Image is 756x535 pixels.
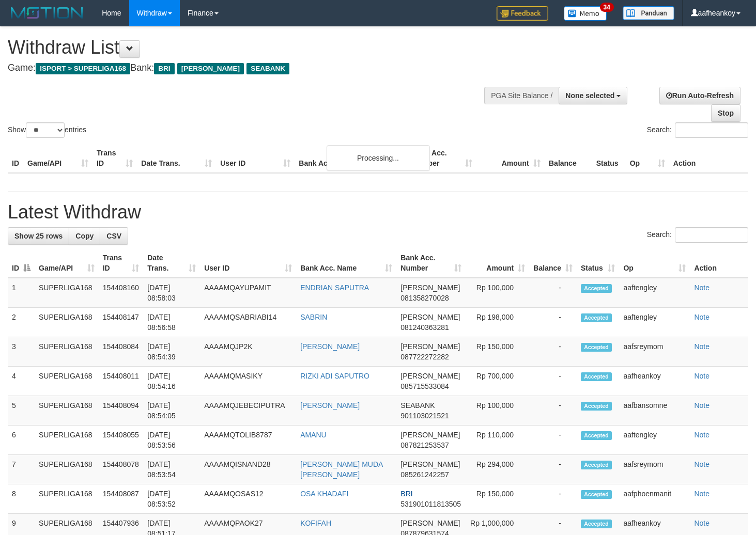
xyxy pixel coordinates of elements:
[200,248,296,278] th: User ID: activate to sort column ascending
[626,144,669,173] th: Op
[400,500,461,508] span: Copy 531901011813505 to clipboard
[8,37,493,58] h1: Withdraw List
[8,337,35,367] td: 3
[694,313,709,321] a: Note
[529,484,577,514] td: -
[484,87,559,104] div: PGA Site Balance /
[581,490,612,499] span: Accepted
[99,484,144,514] td: 154408087
[694,284,709,292] a: Note
[296,248,396,278] th: Bank Acc. Name: activate to sort column ascending
[619,455,690,484] td: aafsreymom
[623,6,674,20] img: panduan.png
[106,232,121,240] span: CSV
[100,227,128,245] a: CSV
[154,63,174,74] span: BRI
[581,402,612,411] span: Accepted
[529,367,577,396] td: -
[35,308,99,337] td: SUPERLIGA168
[143,278,200,308] td: [DATE] 08:58:03
[545,144,592,173] th: Balance
[35,278,99,308] td: SUPERLIGA168
[200,396,296,426] td: AAAAMQJEBECIPUTRA
[619,396,690,426] td: aafbansomne
[23,144,92,173] th: Game/API
[400,470,449,479] span: Copy 085261242257 to clipboard
[466,337,529,367] td: Rp 150,000
[35,455,99,484] td: SUPERLIGA168
[619,248,690,278] th: Op: activate to sort column ascending
[35,337,99,367] td: SUPERLIGA168
[647,227,748,243] label: Search:
[690,248,748,278] th: Action
[99,248,144,278] th: Trans ID: activate to sort column ascending
[581,372,612,381] span: Accepted
[400,323,449,332] span: Copy 081240363281 to clipboard
[8,484,35,514] td: 8
[400,441,449,449] span: Copy 087821253537 to clipboard
[694,490,709,498] a: Note
[99,337,144,367] td: 154408084
[529,278,577,308] td: -
[75,232,94,240] span: Copy
[581,461,612,469] span: Accepted
[295,144,408,173] th: Bank Acc. Name
[466,426,529,455] td: Rp 110,000
[400,401,435,410] span: SEABANK
[36,63,130,74] span: ISPORT > SUPERLIGA168
[200,484,296,514] td: AAAAMQOSAS12
[400,294,449,302] span: Copy 081358270028 to clipboard
[577,248,619,278] th: Status: activate to sort column ascending
[8,308,35,337] td: 2
[69,227,100,245] a: Copy
[8,278,35,308] td: 1
[327,145,430,171] div: Processing...
[8,122,86,138] label: Show entries
[400,372,460,380] span: [PERSON_NAME]
[177,63,244,74] span: [PERSON_NAME]
[669,144,748,173] th: Action
[35,426,99,455] td: SUPERLIGA168
[694,342,709,351] a: Note
[14,232,63,240] span: Show 25 rows
[35,484,99,514] td: SUPERLIGA168
[143,337,200,367] td: [DATE] 08:54:39
[99,396,144,426] td: 154408094
[694,519,709,527] a: Note
[99,278,144,308] td: 154408160
[8,63,493,73] h4: Game: Bank:
[675,122,748,138] input: Search:
[466,484,529,514] td: Rp 150,000
[143,308,200,337] td: [DATE] 08:56:58
[559,87,627,104] button: None selected
[143,455,200,484] td: [DATE] 08:53:54
[143,426,200,455] td: [DATE] 08:53:56
[408,144,476,173] th: Bank Acc. Number
[694,401,709,410] a: Note
[143,484,200,514] td: [DATE] 08:53:52
[143,248,200,278] th: Date Trans.: activate to sort column ascending
[300,284,369,292] a: ENDRIAN SAPUTRA
[400,490,412,498] span: BRI
[581,431,612,440] span: Accepted
[647,122,748,138] label: Search:
[300,519,331,527] a: KOFIFAH
[300,313,327,321] a: SABRIN
[8,227,69,245] a: Show 25 rows
[200,367,296,396] td: AAAAMQMASIKY
[581,284,612,293] span: Accepted
[466,248,529,278] th: Amount: activate to sort column ascending
[619,426,690,455] td: aaftengley
[675,227,748,243] input: Search:
[466,455,529,484] td: Rp 294,000
[694,460,709,468] a: Note
[581,520,612,528] span: Accepted
[35,248,99,278] th: Game/API: activate to sort column ascending
[400,431,460,439] span: [PERSON_NAME]
[497,6,548,21] img: Feedback.jpg
[35,396,99,426] td: SUPERLIGA168
[99,426,144,455] td: 154408055
[200,337,296,367] td: AAAAMQJP2K
[246,63,289,74] span: SEABANK
[529,248,577,278] th: Balance: activate to sort column ascending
